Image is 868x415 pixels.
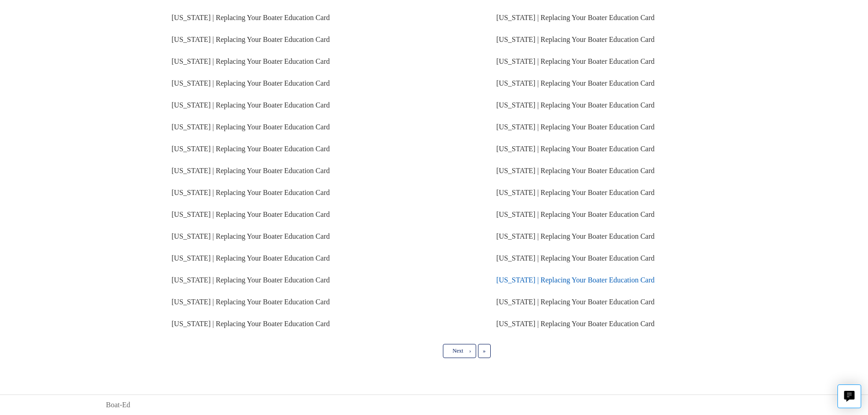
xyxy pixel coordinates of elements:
a: [US_STATE] | Replacing Your Boater Education Card [172,79,330,87]
a: [US_STATE] | Replacing Your Boater Education Card [496,36,654,43]
button: Live chat [837,384,861,408]
a: [US_STATE] | Replacing Your Boater Education Card [172,167,330,174]
a: [US_STATE] | Replacing Your Boater Education Card [496,320,654,328]
a: [US_STATE] | Replacing Your Boater Education Card [172,14,330,21]
a: [US_STATE] | Replacing Your Boater Education Card [496,57,654,65]
a: [US_STATE] | Replacing Your Boater Education Card [496,14,654,21]
a: [US_STATE] | Replacing Your Boater Education Card [172,145,330,153]
a: [US_STATE] | Replacing Your Boater Education Card [496,254,654,262]
a: [US_STATE] | Replacing Your Boater Education Card [496,210,654,218]
a: [US_STATE] | Replacing Your Boater Education Card [496,123,654,131]
a: Next [443,344,476,358]
a: [US_STATE] | Replacing Your Boater Education Card [172,254,330,262]
a: [US_STATE] | Replacing Your Boater Education Card [496,298,654,306]
a: Boat-Ed [106,400,130,410]
a: [US_STATE] | Replacing Your Boater Education Card [172,123,330,131]
a: [US_STATE] | Replacing Your Boater Education Card [496,79,654,87]
a: [US_STATE] | Replacing Your Boater Education Card [172,232,330,240]
span: » [483,348,486,354]
a: [US_STATE] | Replacing Your Boater Education Card [172,101,330,109]
a: [US_STATE] | Replacing Your Boater Education Card [496,189,654,196]
a: [US_STATE] | Replacing Your Boater Education Card [496,145,654,153]
a: [US_STATE] | Replacing Your Boater Education Card [496,276,654,284]
a: [US_STATE] | Replacing Your Boater Education Card [172,298,330,306]
a: [US_STATE] | Replacing Your Boater Education Card [172,320,330,328]
a: [US_STATE] | Replacing Your Boater Education Card [172,189,330,196]
a: [US_STATE] | Replacing Your Boater Education Card [172,57,330,65]
span: Next [452,348,463,354]
a: [US_STATE] | Replacing Your Boater Education Card [172,210,330,218]
a: [US_STATE] | Replacing Your Boater Education Card [172,36,330,43]
a: [US_STATE] | Replacing Your Boater Education Card [496,101,654,109]
a: [US_STATE] | Replacing Your Boater Education Card [496,167,654,174]
a: [US_STATE] | Replacing Your Boater Education Card [496,232,654,240]
a: [US_STATE] | Replacing Your Boater Education Card [172,276,330,284]
span: › [469,348,471,354]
